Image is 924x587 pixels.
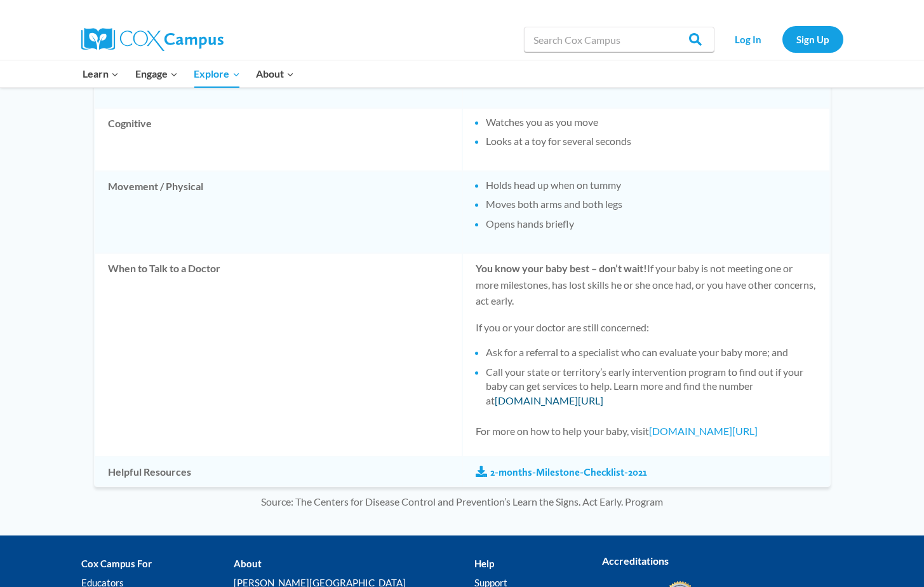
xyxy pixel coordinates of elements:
strong: Accreditations [602,555,669,567]
li: Moves both arms and both legs [486,197,817,211]
button: Child menu of About [248,60,302,87]
p: If you or your doctor are still concerned: [476,319,817,336]
p: For more on how to help your baby, visit [476,423,817,439]
td: Movement / Physical [95,172,462,252]
td: Cognitive [95,109,462,170]
li: Holds head up when on tummy [486,178,817,192]
a: [DOMAIN_NAME][URL] [649,425,758,437]
a: Sign Up [782,26,843,52]
button: Child menu of Explore [186,60,248,87]
li: Call your state or territory’s early intervention program to find out if your baby can get servic... [486,365,817,408]
li: Looks at a toy for several seconds [486,134,817,148]
div: Source: The Centers for Disease Control and Prevention’s Learn the Signs. Act Early. Program [13,494,911,510]
a: Log In [721,26,776,52]
nav: Primary Navigation [75,60,302,87]
nav: Secondary Navigation [721,26,843,52]
li: Opens hands briefly [486,217,817,231]
td: Helpful Resources [95,457,462,487]
li: Watches you as you move [486,115,817,129]
td: When to Talk to a Doctor [95,254,462,456]
img: Cox Campus [81,28,224,51]
strong: You know your baby best – don’t wait! [476,262,647,274]
a: 2-months-Milestone-Checklist-2021 [476,466,647,480]
li: Ask for a referral to a specialist who can evaluate your baby more; and [486,345,817,359]
button: Child menu of Engage [127,60,186,87]
p: If your baby is not meeting one or more milestones, has lost skills he or she once had, or you ha... [476,260,817,309]
button: Child menu of Learn [75,60,128,87]
a: [DOMAIN_NAME][URL] [495,394,603,406]
input: Search Cox Campus [524,27,714,52]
